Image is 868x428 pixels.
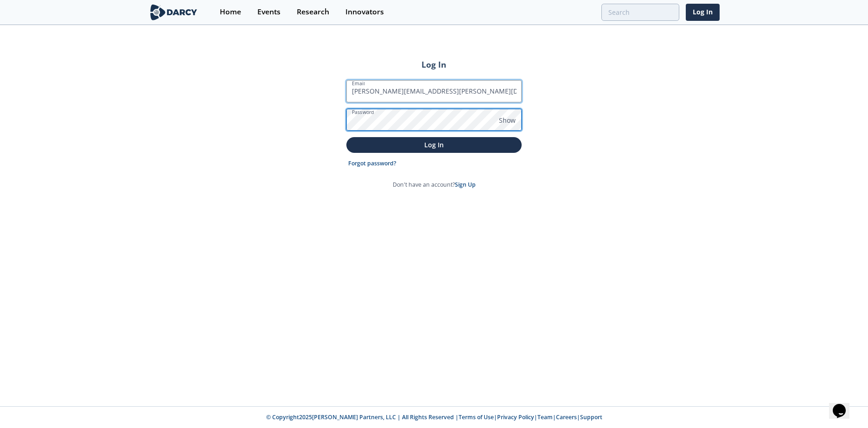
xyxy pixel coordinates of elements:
[455,181,476,189] a: Sign Up
[580,413,602,421] a: Support
[601,4,679,21] input: Advanced Search
[297,8,329,16] div: Research
[459,413,494,421] a: Terms of Use
[537,413,553,421] a: Team
[148,4,199,20] img: logo-wide.svg
[346,137,522,152] button: Log In
[353,140,515,150] p: Log In
[257,8,281,16] div: Events
[686,4,720,21] a: Log In
[352,80,365,87] label: Email
[497,413,534,421] a: Privacy Policy
[220,8,241,16] div: Home
[348,159,396,168] a: Forgot password?
[346,58,522,70] h2: Log In
[829,391,859,419] iframe: chat widget
[499,115,516,125] span: Show
[345,8,384,16] div: Innovators
[91,413,777,422] p: © Copyright 2025 [PERSON_NAME] Partners, LLC | All Rights Reserved | | | | |
[556,413,577,421] a: Careers
[352,108,374,116] label: Password
[393,181,476,189] p: Don't have an account?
